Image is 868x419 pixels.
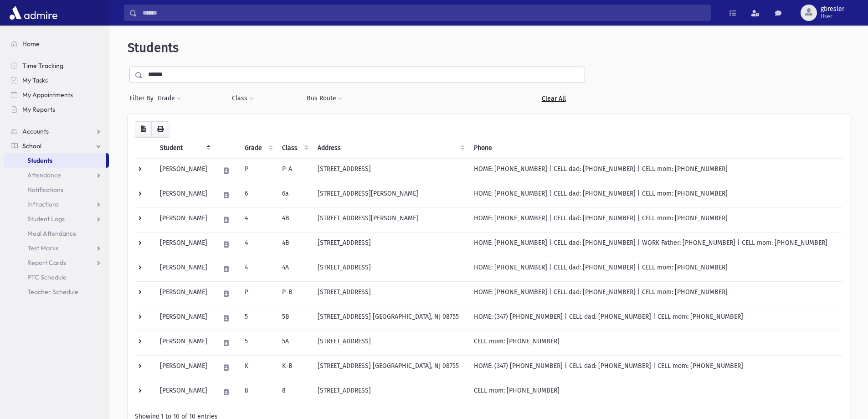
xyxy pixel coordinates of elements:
[239,183,277,207] td: 6
[4,88,109,102] a: My Appointments
[129,93,157,103] span: Filter By
[468,232,842,257] td: HOME: [PHONE_NUMBER] | CELL dad: [PHONE_NUMBER] | WORK Father: [PHONE_NUMBER] | CELL mom: [PHONE_...
[154,331,214,355] td: [PERSON_NAME]
[239,281,277,306] td: P
[4,226,109,241] a: Meal Attendance
[306,90,343,107] button: Bus Route
[239,355,277,380] td: K
[4,102,109,117] a: My Reports
[154,232,214,257] td: [PERSON_NAME]
[468,158,842,183] td: HOME: [PHONE_NUMBER] | CELL dad: [PHONE_NUMBER] | CELL mom: [PHONE_NUMBER]
[4,139,109,153] a: School
[312,138,468,159] th: Address: activate to sort column ascending
[154,158,214,183] td: [PERSON_NAME]
[468,281,842,306] td: HOME: [PHONE_NUMBER] | CELL dad: [PHONE_NUMBER] | CELL mom: [PHONE_NUMBER]
[22,127,49,135] span: Accounts
[4,255,109,270] a: Report Cards
[821,5,844,13] span: gbresler
[4,241,109,255] a: Test Marks
[27,156,52,165] span: Students
[157,90,182,107] button: Grade
[154,380,214,404] td: [PERSON_NAME]
[277,355,312,380] td: K-B
[239,232,277,257] td: 4
[27,200,59,208] span: Infractions
[239,257,277,281] td: 4
[277,158,312,183] td: P-A
[277,380,312,404] td: 8
[27,186,63,194] span: Notifications
[154,183,214,207] td: [PERSON_NAME]
[135,121,152,138] button: CSV
[4,124,109,139] a: Accounts
[312,355,468,380] td: [STREET_ADDRESS] [GEOGRAPHIC_DATA], NJ 08755
[821,13,844,20] span: User
[154,207,214,232] td: [PERSON_NAME]
[277,257,312,281] td: 4A
[468,380,842,404] td: CELL mom: [PHONE_NUMBER]
[312,380,468,404] td: [STREET_ADDRESS]
[4,270,109,285] a: PTC Schedule
[128,40,179,55] span: Students
[277,232,312,257] td: 4B
[27,171,61,179] span: Attendance
[154,257,214,281] td: [PERSON_NAME]
[277,331,312,355] td: 5A
[27,288,78,296] span: Teacher Schedule
[231,90,254,107] button: Class
[22,40,40,48] span: Home
[4,182,109,197] a: Notifications
[4,153,106,168] a: Students
[468,138,842,159] th: Phone
[27,215,65,223] span: Student Logs
[312,257,468,281] td: [STREET_ADDRESS]
[154,355,214,380] td: [PERSON_NAME]
[7,4,60,22] img: AdmirePro
[4,285,109,299] a: Teacher Schedule
[468,355,842,380] td: HOME: (347) [PHONE_NUMBER] | CELL dad: [PHONE_NUMBER] | CELL mom: [PHONE_NUMBER]
[312,183,468,207] td: [STREET_ADDRESS][PERSON_NAME]
[277,138,312,159] th: Class: activate to sort column ascending
[312,331,468,355] td: [STREET_ADDRESS]
[4,58,109,73] a: Time Tracking
[22,91,73,99] span: My Appointments
[312,158,468,183] td: [STREET_ADDRESS]
[468,306,842,331] td: HOME: (347) [PHONE_NUMBER] | CELL dad: [PHONE_NUMBER] | CELL mom: [PHONE_NUMBER]
[22,62,63,70] span: Time Tracking
[151,121,169,138] button: Print
[277,281,312,306] td: P-B
[239,380,277,404] td: 8
[312,281,468,306] td: [STREET_ADDRESS]
[239,207,277,232] td: 4
[468,331,842,355] td: CELL mom: [PHONE_NUMBER]
[312,207,468,232] td: [STREET_ADDRESS][PERSON_NAME]
[4,168,109,182] a: Attendance
[239,158,277,183] td: P
[22,76,48,84] span: My Tasks
[154,281,214,306] td: [PERSON_NAME]
[312,306,468,331] td: [STREET_ADDRESS] [GEOGRAPHIC_DATA], NJ 08755
[468,183,842,207] td: HOME: [PHONE_NUMBER] | CELL dad: [PHONE_NUMBER] | CELL mom: [PHONE_NUMBER]
[312,232,468,257] td: [STREET_ADDRESS]
[154,138,214,159] th: Student: activate to sort column descending
[137,5,710,21] input: Search
[27,259,66,267] span: Report Cards
[277,183,312,207] td: 6a
[27,244,58,252] span: Test Marks
[27,229,77,238] span: Meal Attendance
[239,138,277,159] th: Grade: activate to sort column ascending
[277,207,312,232] td: 4B
[468,257,842,281] td: HOME: [PHONE_NUMBER] | CELL dad: [PHONE_NUMBER] | CELL mom: [PHONE_NUMBER]
[239,331,277,355] td: 5
[468,207,842,232] td: HOME: [PHONE_NUMBER] | CELL dad: [PHONE_NUMBER] | CELL mom: [PHONE_NUMBER]
[154,306,214,331] td: [PERSON_NAME]
[522,90,585,107] a: Clear All
[22,142,41,150] span: School
[4,73,109,88] a: My Tasks
[239,306,277,331] td: 5
[4,197,109,212] a: Infractions
[4,36,109,51] a: Home
[22,105,55,114] span: My Reports
[27,273,67,281] span: PTC Schedule
[277,306,312,331] td: 5B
